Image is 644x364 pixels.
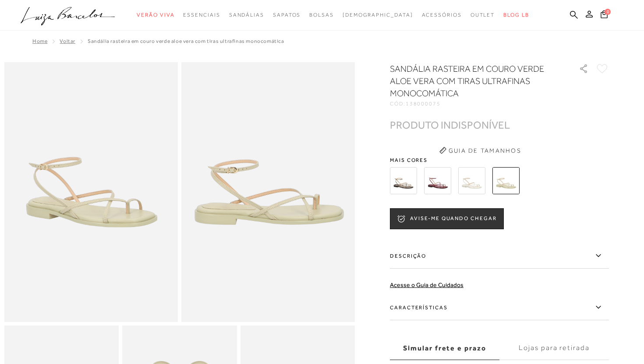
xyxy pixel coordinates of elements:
[605,9,611,15] span: 0
[309,7,334,23] a: noSubCategoriesText
[471,12,495,18] span: Outlet
[4,62,178,322] img: image
[273,12,301,18] span: Sapatos
[598,10,610,21] button: 0
[183,7,220,23] a: noSubCategoriesText
[499,336,609,360] label: Lojas para retirada
[503,12,529,18] span: BLOG LB
[229,12,264,18] span: Sandálias
[390,63,554,99] h1: SANDÁLIA RASTEIRA EM COURO VERDE ALOE VERA COM TIRAS ULTRAFINAS MONOCOMÁTICA
[390,120,510,129] div: PRODUTO INDISPONÍVEL
[390,243,609,269] label: Descrição
[471,7,495,23] a: noSubCategoriesText
[390,208,504,229] button: AVISE-ME QUANDO CHEGAR
[88,38,284,44] span: SANDÁLIA RASTEIRA EM COURO VERDE ALOE VERA COM TIRAS ULTRAFINAS MONOCOMÁTICA
[458,167,485,194] img: SANDÁLIA RASTEIRA EM COURO OFF WHITE COM TIRAS ULTRAFINAS MONOCOMÁTICA
[183,12,220,18] span: Essenciais
[229,7,264,23] a: noSubCategoriesText
[273,7,301,23] a: noSubCategoriesText
[60,38,75,44] a: Voltar
[32,38,47,44] a: Home
[390,167,417,194] img: SANDÁLIA RASTEIRA EM COBRA BEGE COM TIRAS ULTRAFINAS MONOCOMÁTICA
[343,7,413,23] a: noSubCategoriesText
[390,157,609,163] span: Mais cores
[422,12,462,18] span: Acessórios
[390,336,499,360] label: Simular frete e prazo
[422,7,462,23] a: noSubCategoriesText
[137,7,174,23] a: noSubCategoriesText
[390,101,565,106] div: CÓD:
[390,281,464,288] a: Acesse o Guia de Cuidados
[309,12,334,18] span: Bolsas
[406,101,441,107] span: 138000075
[390,295,609,320] label: Características
[492,167,520,194] img: SANDÁLIA RASTEIRA EM COURO VERDE ALOE VERA COM TIRAS ULTRAFINAS MONOCOMÁTICA
[424,167,451,194] img: SANDÁLIA RASTEIRA EM COURO MARSALA COM TIRAS ULTRAFINAS MONOCOMÁTICA
[503,7,529,23] a: BLOG LB
[137,12,174,18] span: Verão Viva
[343,12,413,18] span: [DEMOGRAPHIC_DATA]
[436,143,524,157] button: Guia de Tamanhos
[181,62,355,322] img: image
